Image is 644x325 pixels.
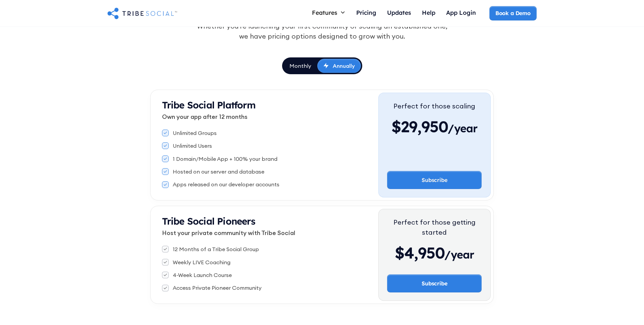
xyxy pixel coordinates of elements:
[387,217,482,237] div: Perfect for those getting started
[162,215,255,227] strong: Tribe Social Pioneers
[489,6,537,20] a: Book a Demo
[162,99,256,111] strong: Tribe Social Platform
[387,171,482,189] a: Subscribe
[173,271,232,279] div: 4-Week Launch Course
[391,101,477,111] div: Perfect for those scaling
[444,248,474,265] span: /year
[356,9,376,16] div: Pricing
[173,155,277,162] div: 1 Domain/Mobile App + 100% your brand
[173,259,230,266] div: Weekly LIVE Coaching
[173,284,262,291] div: Access Private Pioneer Community
[173,168,264,175] div: Hosted on our server and database
[312,9,337,16] div: Features
[193,21,451,41] div: Whether you're launching your first community or scaling an established one, we have pricing opti...
[173,245,259,253] div: 12 Months of a Tribe Social Group
[162,228,378,237] p: Host your private community with Tribe Social
[307,6,351,19] div: Features
[387,9,411,16] div: Updates
[382,6,417,20] a: Updates
[173,129,217,137] div: Unlimited Groups
[422,9,435,16] div: Help
[441,6,481,20] a: App Login
[289,62,311,69] div: Monthly
[173,142,212,149] div: Unlimited Users
[107,6,177,20] a: home
[448,122,477,138] span: /year
[446,9,476,16] div: App Login
[387,274,482,292] a: Subscribe
[387,243,482,263] div: $4,950
[391,117,477,137] div: $29,950
[351,6,382,20] a: Pricing
[417,6,441,20] a: Help
[333,62,355,69] div: Annually
[173,181,279,188] div: Apps released on our developer accounts
[162,112,378,121] p: Own your app after 12 months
